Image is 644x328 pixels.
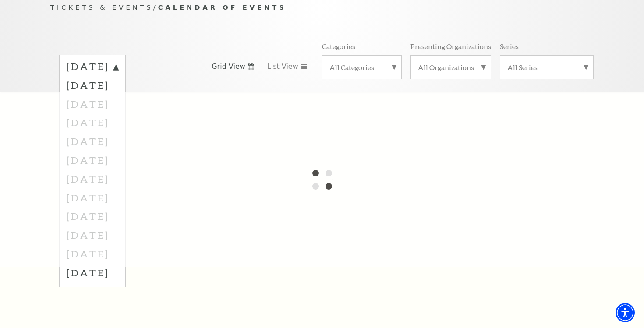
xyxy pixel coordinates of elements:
[67,60,118,76] label: [DATE]
[212,62,245,71] span: Grid View
[267,62,298,71] span: List View
[67,263,118,282] label: [DATE]
[410,42,491,51] p: Presenting Organizations
[67,76,118,95] label: [DATE]
[50,4,153,11] span: Tickets & Events
[322,42,355,51] p: Categories
[507,63,586,72] label: All Series
[50,2,594,13] p: /
[616,303,635,322] div: Accessibility Menu
[500,42,519,51] p: Series
[418,63,484,72] label: All Organizations
[158,4,287,11] span: Calendar of Events
[329,63,394,72] label: All Categories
